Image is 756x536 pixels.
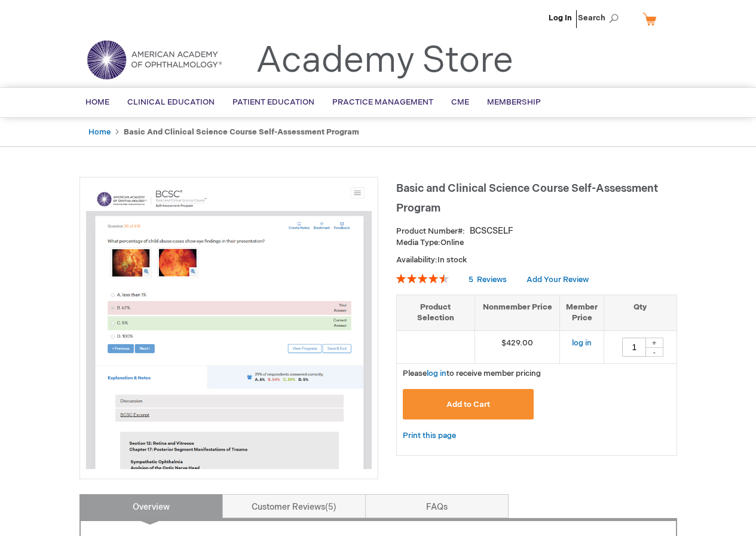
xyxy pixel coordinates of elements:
span: Clinical Education [127,97,215,107]
span: Reviews [477,275,507,284]
p: Availability: [396,255,677,266]
a: 5 Reviews [469,275,509,284]
span: Basic and Clinical Science Course Self-Assessment Program [396,182,658,215]
th: Nonmember Price [475,295,560,330]
span: Patient Education [232,97,314,107]
span: 5 [469,275,473,284]
strong: Media Type: [396,238,440,247]
a: log in [572,338,592,348]
td: $429.00 [475,330,560,363]
div: - [645,347,663,357]
span: Membership [487,97,541,107]
span: Add to Cart [446,400,490,409]
th: Member Price [560,295,604,330]
img: Basic and Clinical Science Course Self-Assessment Program [86,183,372,469]
th: Qty [604,295,677,330]
a: Home [88,127,111,137]
span: Home [85,97,109,107]
span: In stock [437,255,467,265]
span: 5 [325,502,336,512]
span: CME [451,97,469,107]
a: Customer Reviews5 [222,494,366,518]
div: BCSCSELF [470,225,513,237]
a: Log In [549,13,572,23]
div: 92% [396,274,449,283]
a: log in [427,369,446,378]
div: + [645,338,663,348]
a: Add Your Review [527,275,589,284]
span: Practice Management [332,97,433,107]
p: Online [396,237,677,249]
a: FAQs [365,494,509,518]
span: Please to receive member pricing [403,369,541,378]
a: Print this page [403,428,456,443]
th: Product Selection [397,295,475,330]
a: Overview [79,494,223,518]
input: Qty [622,338,646,357]
strong: Basic and Clinical Science Course Self-Assessment Program [124,127,359,137]
a: Academy Store [256,39,513,82]
strong: Product Number [396,226,465,236]
button: Add to Cart [403,389,534,419]
span: Search [578,6,623,30]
